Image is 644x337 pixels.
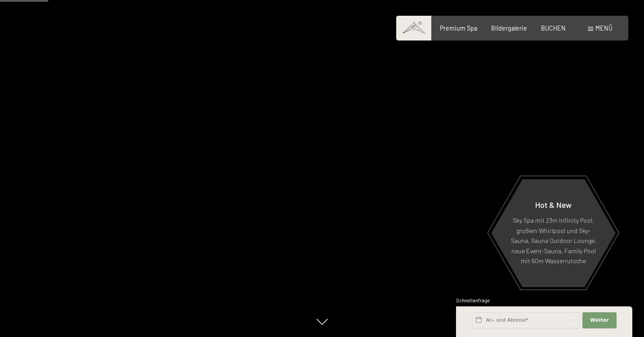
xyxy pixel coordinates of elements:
a: Bildergalerie [491,24,527,32]
a: BUCHEN [541,24,566,32]
button: Weiter [582,312,617,328]
span: Menü [595,24,613,32]
span: Weiter [590,317,609,324]
a: Premium Spa [440,24,477,32]
span: Schnellanfrage [456,297,490,303]
a: Hot & New Sky Spa mit 23m Infinity Pool, großem Whirlpool und Sky-Sauna, Sauna Outdoor Lounge, ne... [491,179,616,288]
span: Hot & New [535,200,572,210]
p: Sky Spa mit 23m Infinity Pool, großem Whirlpool und Sky-Sauna, Sauna Outdoor Lounge, neue Event-S... [510,216,596,266]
